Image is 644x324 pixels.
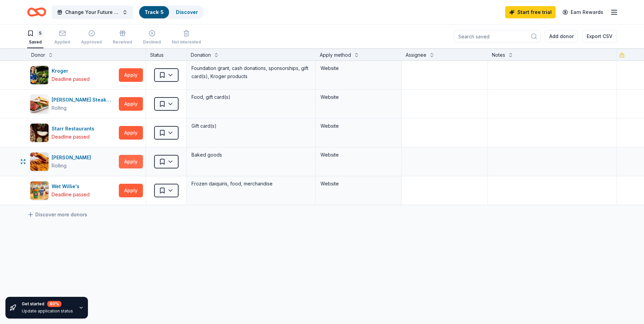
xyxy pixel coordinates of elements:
[54,27,70,48] button: Applied
[145,9,164,15] a: Track· 5
[320,51,351,59] div: Apply method
[454,30,541,42] input: Search saved
[320,93,397,101] div: Website
[143,27,161,48] button: Declined
[30,95,49,113] img: Image for Perry's Steakhouse
[52,67,90,75] div: Kroger
[492,51,505,59] div: Notes
[139,5,204,19] button: Track· 5Discover
[191,64,311,81] div: Foundation grant, cash donations, sponsorships, gift card(s), Kroger products
[191,179,311,188] div: Frozen daiquiris, food, merchandise
[22,301,73,307] div: Get started
[320,151,397,159] div: Website
[146,48,187,60] div: Status
[30,94,116,113] button: Image for Perry's Steakhouse[PERSON_NAME] SteakhouseRolling
[52,191,90,199] div: Deadline passed
[52,96,116,104] div: [PERSON_NAME] Steakhouse
[52,104,67,112] div: Rolling
[119,155,143,168] button: Apply
[27,39,43,45] div: Saved
[30,66,49,84] img: Image for Kroger
[172,39,201,45] div: Not interested
[113,27,132,48] button: Received
[320,180,397,188] div: Website
[30,123,116,142] button: Image for Starr RestaurantsStarr RestaurantsDeadline passed
[30,181,49,200] img: Image for Wet Willie's
[27,4,46,20] a: Home
[30,152,49,171] img: Image for Vicky Bakery
[27,211,87,219] a: Discover more donors
[52,154,94,162] div: [PERSON_NAME]
[505,6,556,18] a: Start free trial
[52,75,90,83] div: Deadline passed
[52,5,133,19] button: Change Your Future - Just Say No! F- [MEDICAL_DATA] Education Event.
[30,66,116,85] button: Image for KrogerKrogerDeadline passed
[191,51,211,59] div: Donation
[22,308,73,314] div: Update application status
[143,39,161,45] div: Declined
[191,150,311,160] div: Baked goods
[31,51,45,59] div: Donor
[52,182,90,191] div: Wet Willie's
[47,301,61,307] div: 80 %
[320,64,397,72] div: Website
[320,122,397,130] div: Website
[52,133,90,141] div: Deadline passed
[406,51,426,59] div: Assignee
[54,39,70,45] div: Applied
[52,162,67,170] div: Rolling
[558,6,607,18] a: Earn Rewards
[37,30,43,37] div: 5
[81,39,102,45] div: Approved
[30,124,49,142] img: Image for Starr Restaurants
[119,184,143,197] button: Apply
[52,125,97,133] div: Starr Restaurants
[65,8,119,16] span: Change Your Future - Just Say No! F- [MEDICAL_DATA] Education Event.
[176,9,198,15] a: Discover
[191,92,311,102] div: Food, gift card(s)
[30,152,116,171] button: Image for Vicky Bakery[PERSON_NAME]Rolling
[545,30,578,42] button: Add donor
[119,68,143,82] button: Apply
[113,39,132,45] div: Received
[81,27,102,48] button: Approved
[119,126,143,140] button: Apply
[191,121,311,131] div: Gift card(s)
[30,181,116,200] button: Image for Wet Willie'sWet Willie'sDeadline passed
[582,30,617,42] button: Export CSV
[119,97,143,111] button: Apply
[172,27,201,48] button: Not interested
[27,27,43,48] button: 5Saved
